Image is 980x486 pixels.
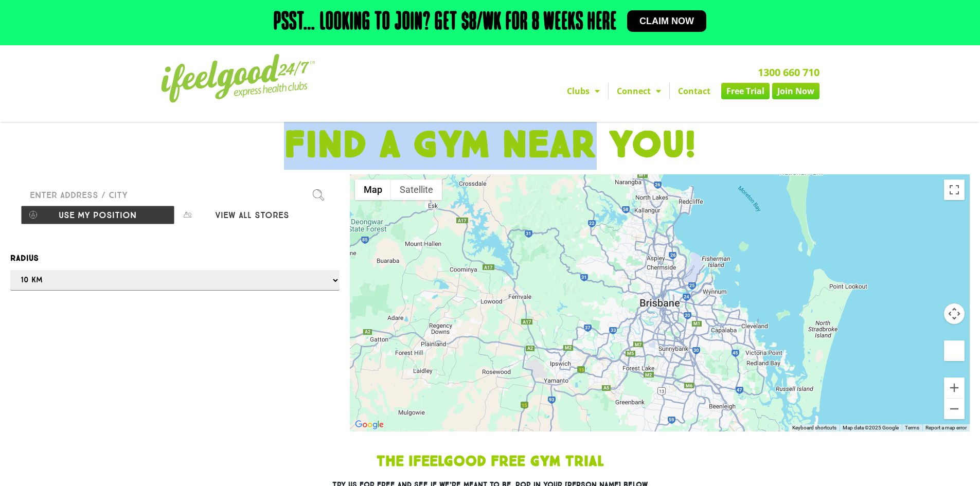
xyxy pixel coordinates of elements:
button: Show street map [355,179,391,200]
label: Radius [10,251,340,265]
span: Claim now [639,16,694,26]
button: Drag Pegman onto the map to open Street View [944,340,965,361]
nav: Menu [395,83,819,99]
button: Show satellite imagery [391,179,442,200]
button: View all stores [175,205,329,225]
h1: FIND A GYM NEAR YOU! [5,127,975,164]
a: Terms (opens in new tab) [905,425,919,430]
h2: Psst… Looking to join? Get $8/wk for 8 weeks here [274,10,617,35]
a: Join Now [772,83,819,99]
a: Contact [670,83,719,99]
a: Connect [609,83,669,99]
h1: The IfeelGood Free Gym Trial [264,455,717,469]
img: Google [352,418,386,431]
a: Click to see this area on Google Maps [352,418,386,431]
a: Report a map error [925,425,967,430]
button: Map camera controls [944,303,965,324]
button: Zoom out [944,399,965,419]
a: Claim now [627,10,706,32]
a: Clubs [559,83,608,99]
button: Zoom in [944,377,965,398]
button: Toggle fullscreen view [944,179,965,200]
button: Use my position [21,205,175,225]
span: Map data ©2025 Google [843,425,899,430]
img: search.svg [313,189,324,201]
button: Keyboard shortcuts [792,424,836,431]
a: 1300 660 710 [758,65,819,79]
a: Free Trial [721,83,770,99]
